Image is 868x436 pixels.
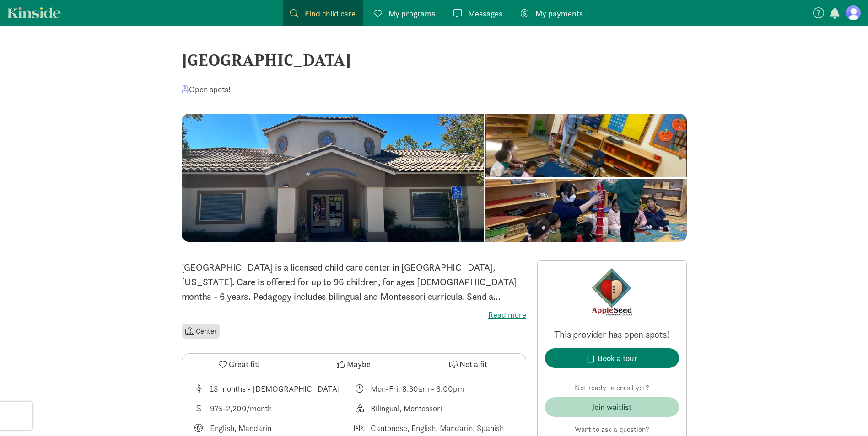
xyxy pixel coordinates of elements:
[210,383,340,395] div: 18 months - [DEMOGRAPHIC_DATA]
[305,7,356,20] span: Find child care
[371,422,504,434] div: Cantonese, English, Mandarin, Spanish
[354,422,515,434] div: Languages spoken
[598,352,637,364] div: Book a tour
[592,401,631,413] div: Join waitlist
[468,7,502,20] span: Messages
[182,260,526,304] p: [GEOGRAPHIC_DATA] is a licensed child care center in [GEOGRAPHIC_DATA], [US_STATE]. Care is offer...
[210,422,271,434] div: English, Mandarin
[371,383,464,395] div: Mon-Fri, 8:30am - 6:00pm
[354,383,515,395] div: Class schedule
[545,328,679,341] p: This provider has open spots!
[182,309,526,320] label: Read more
[545,424,679,435] p: Want to ask a question?
[347,358,371,370] span: Maybe
[587,268,636,317] img: Provider logo
[193,402,354,415] div: Average tuition for this program
[535,7,583,20] span: My payments
[371,402,442,415] div: Bilingual, Montessori
[7,7,61,18] a: Kinside
[545,383,679,393] p: Not ready to enroll yet?
[354,402,515,415] div: This provider's education philosophy
[193,422,354,434] div: Languages taught
[182,83,231,96] div: Open spots!
[193,383,354,395] div: Age range for children that this provider cares for
[297,354,411,375] button: Maybe
[182,48,687,72] div: [GEOGRAPHIC_DATA]
[182,354,297,375] button: Great fit!
[182,324,221,339] li: Center
[545,397,679,417] button: Join waitlist
[459,358,487,370] span: Not a fit
[210,402,272,415] div: 975-2,200/month
[229,358,260,370] span: Great fit!
[388,7,435,20] span: My programs
[545,348,679,368] button: Book a tour
[411,354,525,375] button: Not a fit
